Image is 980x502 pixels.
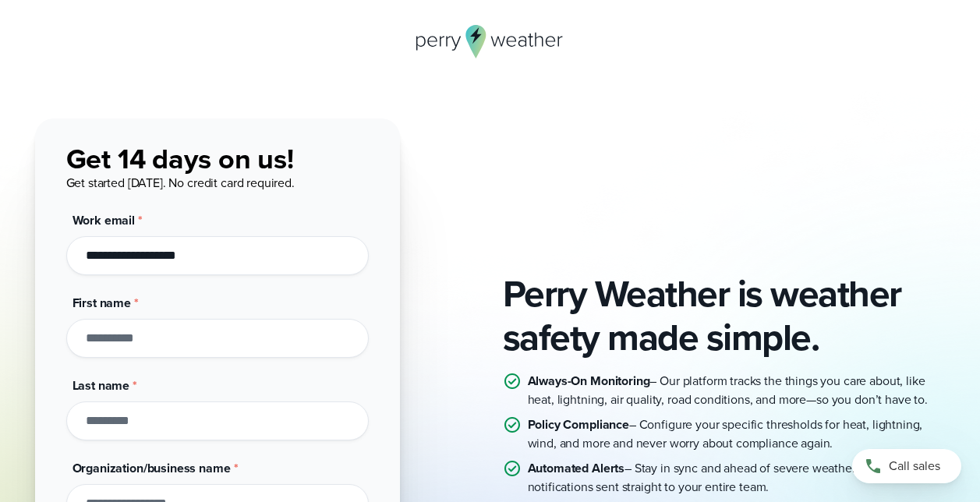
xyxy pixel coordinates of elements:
span: Call sales [889,457,940,475]
p: – Stay in sync and ahead of severe weather with instant notifications sent straight to your entir... [528,459,946,497]
span: Get started [DATE]. No credit card required. [66,174,295,192]
p: – Our platform tracks the things you care about, like heat, lightning, air quality, road conditio... [528,372,946,409]
span: Organization/business name [73,459,231,477]
h1: Perry Weather is weather safety made simple. [503,272,946,359]
span: Work email [73,211,136,229]
span: First name [73,294,132,312]
p: – Configure your specific thresholds for heat, lightning, wind, and more and never worry about co... [528,415,946,453]
span: Last name [73,376,130,394]
strong: Always-On Monitoring [528,372,650,390]
span: Get 14 days on us! [66,138,294,179]
strong: Automated Alerts [528,459,625,477]
strong: Policy Compliance [528,415,629,433]
a: Call sales [852,449,961,483]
